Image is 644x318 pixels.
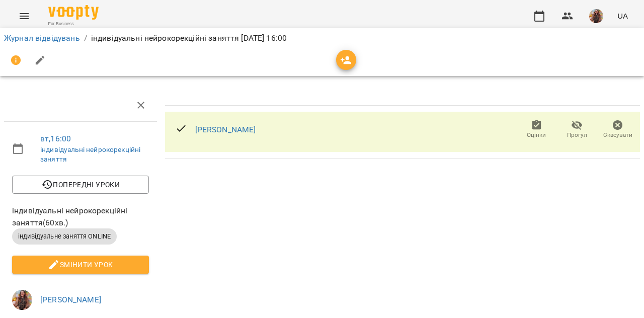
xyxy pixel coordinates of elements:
[597,116,638,144] button: Скасувати
[589,9,603,23] img: 5c50c3f040606f3cfab49d33ecdb53c8.jpg
[4,32,640,44] nav: breadcrumb
[84,32,87,44] li: /
[40,295,101,304] a: [PERSON_NAME]
[516,116,557,144] button: Оцінки
[12,176,149,194] button: Попередні уроки
[48,5,99,20] img: Voopty Logo
[603,131,632,139] span: Скасувати
[20,179,141,191] span: Попередні уроки
[40,134,71,143] a: вт , 16:00
[557,116,598,144] button: Прогул
[12,4,36,28] button: Menu
[40,145,140,164] a: індивідуальні нейрокорекційні заняття
[12,232,117,241] span: індивідуальне заняття ONLINE
[613,7,632,25] button: UA
[12,205,149,228] span: індивідуальні нейрокорекційні заняття ( 60 хв. )
[12,290,32,310] img: 5c50c3f040606f3cfab49d33ecdb53c8.jpg
[527,131,546,139] span: Оцінки
[12,256,149,274] button: Змінити урок
[617,11,628,21] span: UA
[20,259,141,271] span: Змінити урок
[4,33,80,43] a: Журнал відвідувань
[195,125,256,134] a: [PERSON_NAME]
[48,21,99,27] span: For Business
[91,32,287,44] p: індивідуальні нейрокорекційні заняття [DATE] 16:00
[567,131,587,139] span: Прогул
